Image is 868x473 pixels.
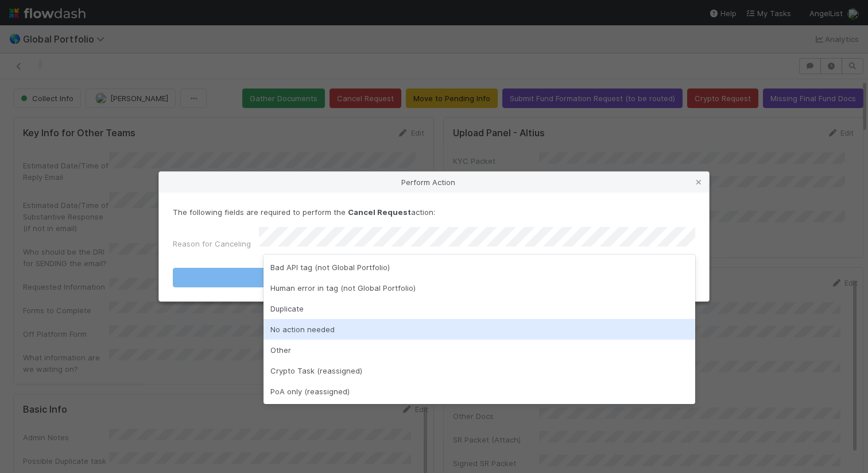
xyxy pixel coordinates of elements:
[173,238,251,249] label: Reason for Canceling
[263,257,695,278] div: Bad API tag (not Global Portfolio)
[159,172,709,193] div: Perform Action
[263,298,695,319] div: Duplicate
[263,340,695,360] div: Other
[173,206,695,218] p: The following fields are required to perform the action:
[263,319,695,340] div: No action needed
[263,381,695,402] div: PoA only (reassigned)
[263,278,695,298] div: Human error in tag (not Global Portfolio)
[173,268,695,287] button: Cancel Request
[263,360,695,381] div: Crypto Task (reassigned)
[348,207,411,217] strong: Cancel Request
